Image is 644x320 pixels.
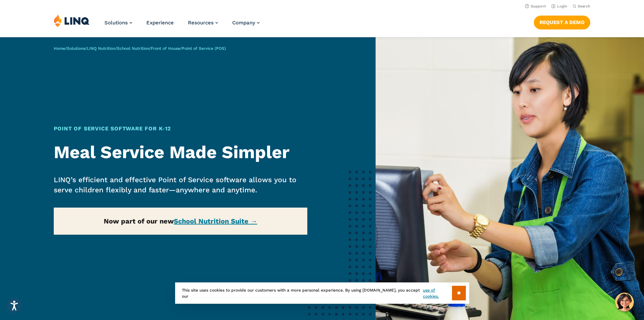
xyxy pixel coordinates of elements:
a: Home [54,46,65,51]
a: LINQ Nutrition [87,46,115,51]
a: use of cookies. [423,287,452,299]
a: Request a Demo [534,16,590,29]
a: Resources [188,20,218,26]
a: School Nutrition [117,46,149,51]
h1: Point of Service Software for K‑12 [54,125,308,133]
nav: Primary Navigation [104,14,260,37]
a: Experience [146,20,174,26]
button: Hello, have a question? Let’s chat. [615,293,634,312]
span: Solutions [104,20,128,26]
span: / / / / / [54,46,226,51]
a: School Nutrition Suite → [174,217,257,225]
a: Company [232,20,260,26]
span: Company [232,20,255,26]
strong: Now part of our new [104,217,257,225]
span: Resources [188,20,214,26]
img: LINQ | K‑12 Software [54,14,90,27]
div: This site uses cookies to provide our customers with a more personal experience. By using [DOMAIN... [175,282,469,304]
a: Solutions [67,46,85,51]
a: Front of House [151,46,180,51]
button: Open Search Bar [573,4,590,9]
span: Search [578,4,590,8]
nav: Button Navigation [534,14,590,29]
a: Solutions [104,20,132,26]
p: LINQ’s efficient and effective Point of Service software allows you to serve children flexibly an... [54,175,308,195]
a: Support [525,4,546,8]
strong: Meal Service Made Simpler [54,142,289,163]
a: Login [551,4,567,8]
span: Point of Service (POS) [182,46,226,51]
